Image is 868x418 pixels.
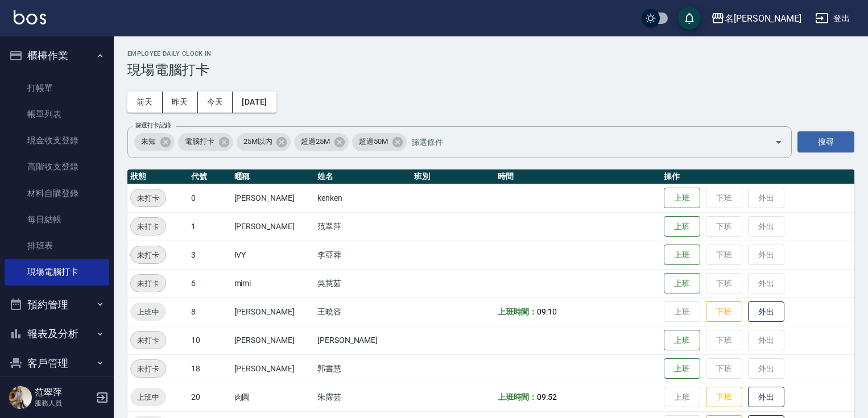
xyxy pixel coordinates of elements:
h3: 現場電腦打卡 [127,62,854,78]
td: 范翠萍 [315,212,411,241]
td: kenken [315,184,411,212]
span: 未打卡 [131,363,166,375]
input: 篩選條件 [408,132,755,152]
td: [PERSON_NAME] [232,354,315,383]
button: 今天 [198,92,233,113]
span: 未打卡 [131,249,166,261]
th: 操作 [661,169,854,184]
b: 上班時間： [498,392,538,402]
button: 下班 [706,301,742,322]
span: 未打卡 [131,221,166,233]
button: 昨天 [163,92,198,113]
td: [PERSON_NAME] [232,297,315,326]
button: save [678,7,701,30]
h5: 范翠萍 [35,387,93,398]
div: 25M以內 [237,133,291,151]
span: 未打卡 [131,278,166,289]
td: 1 [188,212,232,241]
td: 肉圓 [232,383,315,411]
th: 班別 [411,169,494,184]
th: 姓名 [315,169,411,184]
td: 20 [188,383,232,411]
button: 預約管理 [5,290,109,320]
div: 電腦打卡 [178,133,233,151]
span: 超過50M [352,136,395,147]
button: 上班 [664,358,700,379]
b: 上班時間： [498,307,538,316]
button: 外出 [748,301,784,322]
span: 未打卡 [131,334,166,346]
td: [PERSON_NAME] [232,184,315,212]
td: mimi [232,269,315,297]
a: 現金收支登錄 [5,127,109,154]
span: 超過25M [294,136,337,147]
td: 10 [188,326,232,354]
div: 名[PERSON_NAME] [725,11,801,26]
th: 狀態 [127,169,188,184]
span: 09:52 [537,392,557,402]
span: 未打卡 [131,192,166,204]
button: 前天 [127,92,163,113]
div: 未知 [134,133,175,151]
div: 超過50M [352,133,407,151]
button: 上班 [664,245,700,266]
a: 材料自購登錄 [5,180,109,206]
th: 代號 [188,169,232,184]
button: 報表及分析 [5,319,109,349]
th: 暱稱 [232,169,315,184]
button: 客戶管理 [5,349,109,378]
button: 上班 [664,216,700,237]
span: 上班中 [130,306,166,318]
a: 打帳單 [5,75,109,101]
span: 25M以內 [237,136,279,147]
th: 時間 [495,169,662,184]
td: [PERSON_NAME] [232,212,315,241]
span: 電腦打卡 [178,136,221,147]
td: [PERSON_NAME] [232,326,315,354]
td: 李亞蓉 [315,241,411,269]
button: 外出 [748,387,784,408]
a: 現場電腦打卡 [5,259,109,285]
td: 王曉容 [315,297,411,326]
td: 吳慧茹 [315,269,411,297]
td: 6 [188,269,232,297]
td: 8 [188,297,232,326]
button: Open [770,133,788,151]
button: [DATE] [233,92,276,113]
button: 櫃檯作業 [5,41,109,71]
button: 下班 [706,387,742,408]
a: 每日結帳 [5,206,109,233]
a: 高階收支登錄 [5,154,109,180]
td: 18 [188,354,232,383]
button: 名[PERSON_NAME] [706,7,806,30]
button: 登出 [811,8,854,29]
label: 篩選打卡記錄 [135,121,171,130]
p: 服務人員 [35,398,93,408]
a: 帳單列表 [5,101,109,127]
span: 09:10 [537,307,557,316]
td: 朱霈芸 [315,383,411,411]
img: Person [9,386,32,409]
td: 3 [188,241,232,269]
button: 上班 [664,273,700,294]
span: 上班中 [130,391,166,403]
span: 未知 [134,136,163,147]
td: 0 [188,184,232,212]
button: 上班 [664,330,700,351]
button: 搜尋 [797,131,854,152]
a: 排班表 [5,233,109,259]
h2: Employee Daily Clock In [127,50,854,57]
td: 郭書慧 [315,354,411,383]
div: 超過25M [294,133,349,151]
td: IVY [232,241,315,269]
td: [PERSON_NAME] [315,326,411,354]
button: 上班 [664,188,700,209]
img: Logo [14,10,46,24]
